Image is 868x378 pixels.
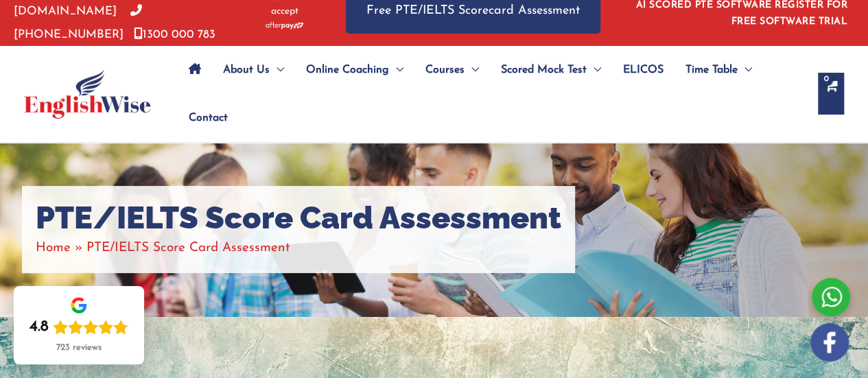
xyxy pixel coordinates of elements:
span: Scored Mock Test [501,46,587,94]
img: Afterpay-Logo [266,22,303,29]
a: Scored Mock TestMenu Toggle [490,46,612,94]
span: Menu Toggle [587,46,601,94]
a: Time TableMenu Toggle [675,46,763,94]
a: About UsMenu Toggle [212,46,295,94]
div: Rating: 4.8 out of 5 [30,318,128,337]
span: ELICOS [623,46,664,94]
img: cropped-ew-logo [24,69,151,119]
span: Online Coaching [306,46,389,94]
span: Courses [425,46,465,94]
span: Menu Toggle [389,46,403,94]
span: PTE/IELTS Score Card Assessment [86,241,290,255]
span: Contact [189,94,228,142]
h1: PTE/IELTS Score Card Assessment [36,200,561,237]
nav: Site Navigation: Main Menu [178,46,804,142]
div: 4.8 [30,318,49,337]
a: Online CoachingMenu Toggle [295,46,414,94]
span: Time Table [685,46,738,94]
a: Home [36,241,71,255]
div: 723 reviews [56,342,102,353]
span: Menu Toggle [270,46,284,94]
a: 1300 000 783 [134,29,215,40]
span: Menu Toggle [465,46,479,94]
a: View Shopping Cart, empty [818,73,844,115]
a: Contact [178,94,228,142]
span: About Us [223,46,270,94]
nav: Breadcrumbs [36,237,561,259]
span: Menu Toggle [738,46,752,94]
img: white-facebook.png [810,323,849,362]
a: CoursesMenu Toggle [414,46,490,94]
a: ELICOS [612,46,675,94]
a: [PHONE_NUMBER] [14,5,142,40]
